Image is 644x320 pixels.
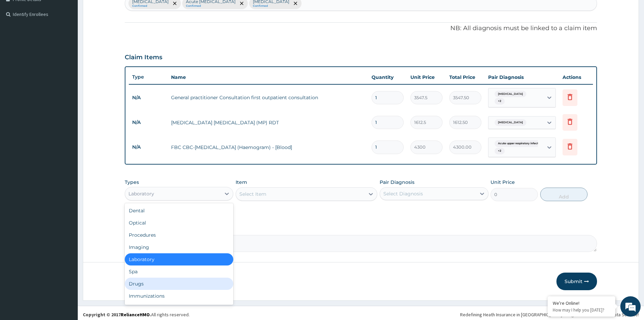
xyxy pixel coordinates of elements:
[485,70,559,84] th: Pair Diagnosis
[380,179,414,186] label: Pair Diagnosis
[168,141,368,154] td: FBC CBC-[MEDICAL_DATA] (Haemogram) - [Blood]
[239,191,266,197] div: Select Item
[35,38,114,47] div: Chat with us now
[446,70,485,84] th: Total Price
[186,4,236,8] small: Confirmed
[556,273,597,290] button: Submit
[125,229,233,241] div: Procedures
[253,4,289,8] small: Confirmed
[553,300,610,306] div: We're Online!
[172,0,178,6] span: remove selection option
[168,70,368,84] th: Name
[121,312,150,318] a: RelianceHMO
[239,0,245,6] span: remove selection option
[125,278,233,290] div: Drugs
[125,302,233,314] div: Others
[125,54,162,61] h3: Claim Items
[540,188,588,201] button: Add
[83,312,151,318] strong: Copyright © 2017 .
[292,0,299,6] span: remove selection option
[13,34,27,51] img: d_794563401_company_1708531726252_794563401
[129,71,168,83] th: Type
[383,190,423,197] div: Select Diagnosis
[236,179,247,186] label: Item
[168,116,368,129] td: [MEDICAL_DATA] [MEDICAL_DATA] (MP) RDT
[368,70,407,84] th: Quantity
[125,290,233,302] div: Immunizations
[125,241,233,253] div: Imaging
[111,3,127,20] div: Minimize live chat window
[495,91,526,98] span: [MEDICAL_DATA]
[407,70,446,84] th: Unit Price
[553,307,610,313] p: How may I help you today?
[3,185,129,209] textarea: Type your message and hit 'Enter'
[128,190,154,197] div: Laboratory
[132,4,169,8] small: Confirmed
[495,119,526,126] span: [MEDICAL_DATA]
[168,91,368,104] td: General practitioner Consultation first outpatient consultation
[125,179,139,185] label: Types
[125,217,233,229] div: Optical
[39,85,93,154] span: We're online!
[559,70,593,84] th: Actions
[495,98,505,105] span: + 2
[125,265,233,278] div: Spa
[495,148,505,154] span: + 2
[491,179,515,186] label: Unit Price
[125,226,597,231] label: Comment
[125,253,233,265] div: Laboratory
[460,311,639,318] div: Redefining Heath Insurance in [GEOGRAPHIC_DATA] using Telemedicine and Data Science!
[129,141,168,153] td: N/A
[495,140,544,147] span: Acute upper respiratory infect...
[125,205,233,217] div: Dental
[129,116,168,129] td: N/A
[129,91,168,104] td: N/A
[125,24,597,33] p: NB: All diagnosis must be linked to a claim item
